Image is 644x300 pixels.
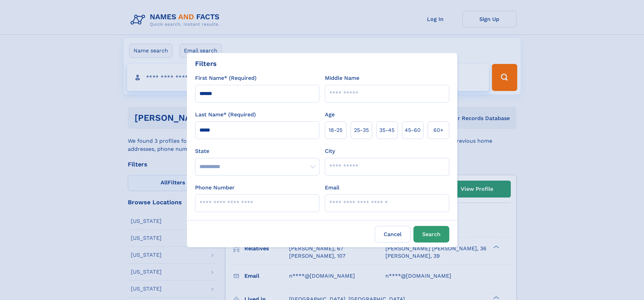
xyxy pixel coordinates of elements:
span: 18‑25 [329,126,342,134]
span: 35‑45 [379,126,395,134]
label: First Name* (Required) [195,74,257,82]
span: 60+ [433,126,444,134]
label: Cancel [375,226,411,243]
span: 25‑35 [354,126,369,134]
label: State [195,147,319,155]
label: Last Name* (Required) [195,111,256,119]
div: Filters [195,59,217,69]
label: Age [325,111,335,119]
span: 45‑60 [405,126,421,134]
button: Search [413,226,449,243]
label: City [325,147,335,155]
label: Phone Number [195,184,235,192]
label: Middle Name [325,74,359,82]
label: Email [325,184,339,192]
